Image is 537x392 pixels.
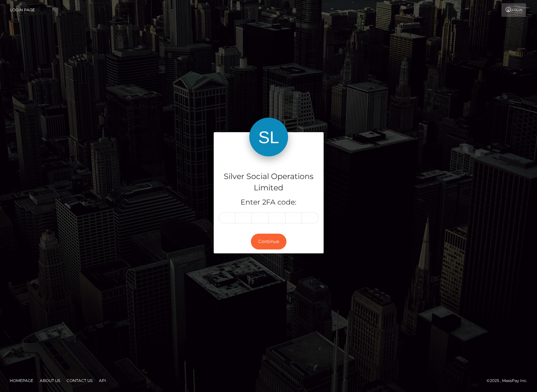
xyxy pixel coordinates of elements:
[7,376,36,386] a: Homepage
[251,234,286,249] button: Continue
[501,3,526,17] a: Login
[219,197,319,207] h5: Enter 2FA code:
[64,376,95,386] a: Contact Us
[10,3,35,17] a: Login Page
[487,377,532,384] div: © 2025 , MassPay Inc.
[96,376,109,386] a: API
[37,376,63,386] a: About Us
[249,118,288,156] img: Silver Social Operations Limited
[219,171,319,194] h4: Silver Social Operations Limited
